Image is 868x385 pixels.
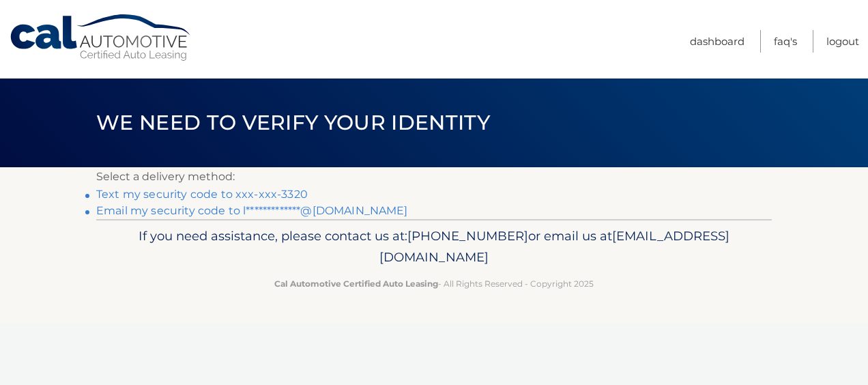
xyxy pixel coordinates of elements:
[690,30,744,53] a: Dashboard
[274,279,438,289] strong: Cal Automotive Certified Auto Leasing
[9,14,193,62] a: Cal Automotive
[96,167,772,186] p: Select a delivery method:
[407,228,528,244] span: [PHONE_NUMBER]
[105,225,763,269] p: If you need assistance, please contact us at: or email us at
[96,110,490,135] span: We need to verify your identity
[96,188,308,201] a: Text my security code to xxx-xxx-3320
[105,276,763,291] p: - All Rights Reserved - Copyright 2025
[826,30,859,53] a: Logout
[774,30,797,53] a: FAQ's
